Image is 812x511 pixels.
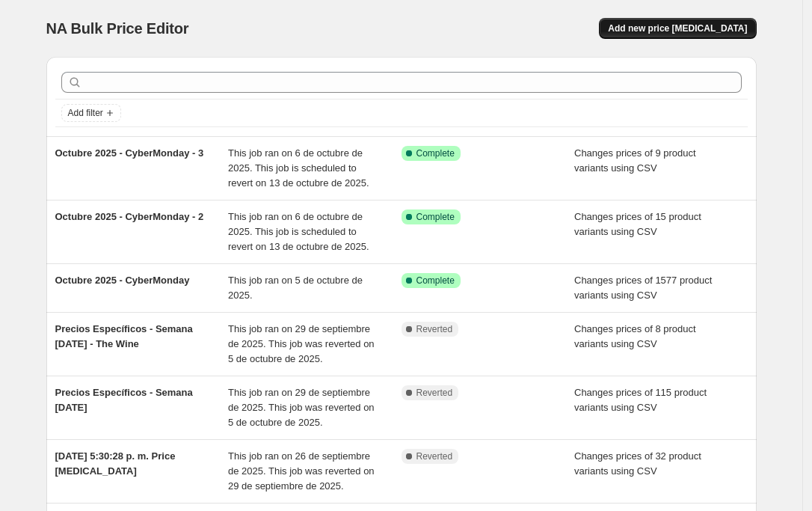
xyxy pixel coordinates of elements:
span: Reverted [416,387,453,399]
span: Add new price [MEDICAL_DATA] [608,22,747,34]
span: Reverted [416,323,453,335]
span: Octubre 2025 - CyberMonday [55,275,190,286]
span: Changes prices of 32 product variants using CSV [574,450,701,477]
span: Complete [416,147,455,159]
span: Add filter [68,107,103,119]
span: This job ran on 29 de septiembre de 2025. This job was reverted on 5 de octubre de 2025. [228,387,375,428]
span: This job ran on 26 de septiembre de 2025. This job was reverted on 29 de septiembre de 2025. [228,450,375,492]
span: Changes prices of 9 product variants using CSV [574,147,696,174]
span: Changes prices of 15 product variants using CSV [574,211,701,237]
span: This job ran on 5 de octubre de 2025. [228,275,363,301]
span: This job ran on 6 de octubre de 2025. This job is scheduled to revert on 13 de octubre de 2025. [228,147,369,189]
span: NA Bulk Price Editor [46,20,189,37]
span: Octubre 2025 - CyberMonday - 3 [55,147,204,159]
span: Precios Específicos - Semana [DATE] - The Wine [55,323,193,349]
button: Add filter [61,104,121,122]
span: [DATE] 5:30:28 p. m. Price [MEDICAL_DATA] [55,450,176,477]
span: Changes prices of 8 product variants using CSV [574,323,696,349]
span: Precios Específicos - Semana [DATE] [55,387,193,413]
span: Complete [416,275,455,287]
span: Changes prices of 115 product variants using CSV [574,387,707,413]
span: This job ran on 29 de septiembre de 2025. This job was reverted on 5 de octubre de 2025. [228,323,375,364]
button: Add new price [MEDICAL_DATA] [599,18,756,39]
span: Reverted [416,450,453,462]
span: This job ran on 6 de octubre de 2025. This job is scheduled to revert on 13 de octubre de 2025. [228,211,369,252]
span: Complete [416,211,455,223]
span: Changes prices of 1577 product variants using CSV [574,275,712,301]
span: Octubre 2025 - CyberMonday - 2 [55,211,204,222]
